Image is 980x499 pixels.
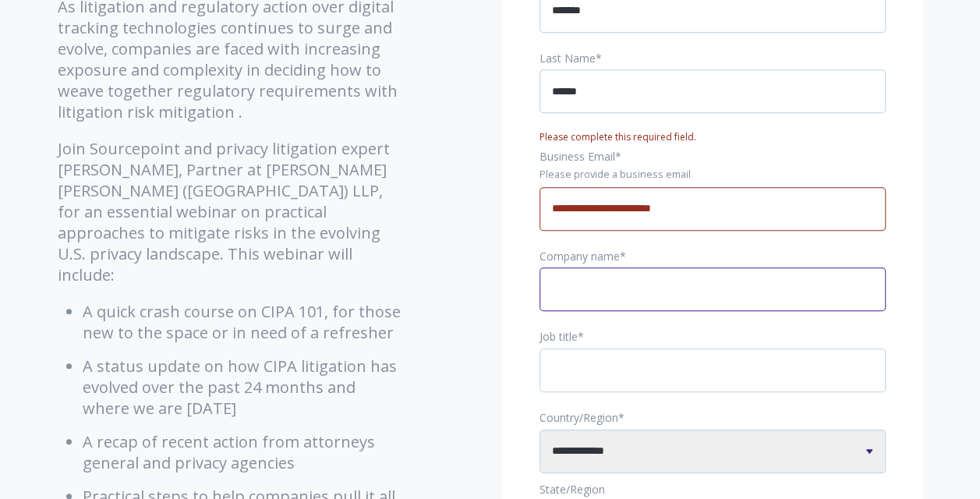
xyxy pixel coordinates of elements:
li: A quick crash course on CIPA 101, for those new to the space or in need of a refresher [83,301,405,343]
span: Job title [540,329,578,344]
span: Country/Region [540,410,618,425]
span: Last Name [540,51,596,65]
legend: Please provide a business email [540,168,886,182]
p: Join Sourcepoint and privacy litigation expert [PERSON_NAME], Partner at [PERSON_NAME] [PERSON_NA... [58,138,405,285]
li: A status update on how CIPA litigation has evolved over the past 24 months and where we are [DATE] [83,356,405,419]
label: Please complete this required field. [540,130,696,143]
li: A recap of recent action from attorneys general and privacy agencies [83,431,405,473]
span: State/Region [540,482,605,497]
span: Company name [540,249,620,264]
span: Business Email [540,149,615,164]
